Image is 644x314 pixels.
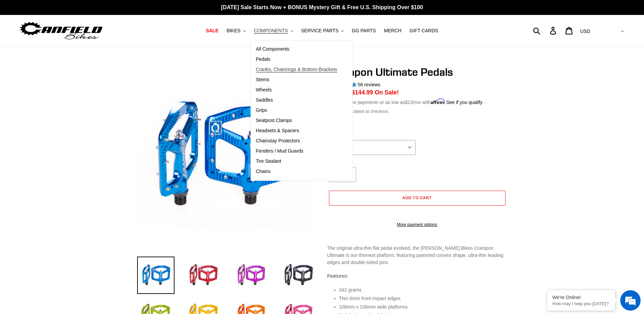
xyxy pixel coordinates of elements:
[251,65,343,75] a: Cranks, Chainrings & Bottom-Brackets
[256,107,267,113] span: Grips
[256,158,281,164] span: Tire Sealant
[327,245,507,266] p: The original ultra-thin flat pedal evolved, the [PERSON_NAME] Bikes Crampon Ultimate is our thinn...
[339,303,507,311] li: 106mm x 106mm wide platforms
[251,156,343,167] a: Tire Sealant
[251,167,343,177] a: Chains
[256,118,292,123] span: Seatpost Clamps
[352,28,376,34] span: GG PARTS
[7,37,18,48] div: Navigation go back
[552,301,610,306] p: How may I help you today?
[3,186,129,209] textarea: Type your message and hit 'Enter'
[226,28,240,34] span: BIKES
[301,28,338,34] span: SERVICE PARTS
[256,138,300,144] span: Chainstay Protectors
[405,100,413,105] span: $13
[329,158,416,165] label: Quantity
[202,26,222,35] a: SALE
[256,67,337,72] span: Cranks, Chainrings & Bottom-Brackets
[256,46,290,52] span: All Components
[552,295,610,300] div: We're Online!
[375,88,399,97] span: On Sale!
[431,99,445,104] span: Affirm
[19,20,104,41] img: Canfield Bikes
[232,257,270,294] img: Load image into Gallery viewer, Crampon Ultimate Pedals
[329,222,505,228] a: More payment options
[256,97,273,103] span: Saddles
[280,257,317,294] img: Load image into Gallery viewer, Crampon Ultimate Pedals
[256,169,271,174] span: Chains
[327,273,349,279] strong: Features:
[327,108,507,115] div: calculated at checkout.
[357,82,380,87] span: 56 reviews
[352,89,373,96] span: $144.99
[381,26,405,35] a: MERCH
[251,136,343,146] a: Chainstay Protectors
[256,128,299,134] span: Headsets & Spacers
[251,105,343,116] a: Grips
[251,26,296,35] button: COMPONENTS
[339,295,507,302] li: Thin 6mm front impact edges
[384,28,401,34] span: MERCH
[251,95,343,105] a: Saddles
[327,66,507,78] h1: Crampon Ultimate Pedals
[111,3,128,20] div: Minimize live chat window
[22,34,39,51] img: d_696896380_company_1647369064580_696896380
[251,116,343,126] a: Seatpost Clamps
[251,126,343,136] a: Headsets & Spacers
[446,100,482,105] a: See if you qualify - Learn more about Affirm Financing (opens in modal)
[348,26,379,35] a: GG PARTS
[45,38,124,47] div: Chat with us now
[251,54,343,65] a: Pedals
[298,26,347,35] button: SERVICE PARTS
[402,195,432,200] span: Add to cart
[406,26,442,35] a: GIFT CARDS
[409,28,438,34] span: GIFT CARDS
[251,75,343,85] a: Stems
[256,77,270,83] span: Stems
[206,28,218,34] span: SALE
[39,86,94,154] span: We're online!
[251,146,343,156] a: Fenders / Mud Guards
[256,56,271,62] span: Pedals
[137,257,174,294] img: Load image into Gallery viewer, Crampon Ultimate Pedals
[256,87,272,93] span: Wheels
[327,97,483,106] p: 4 interest-free payments or as low as /mo with .
[251,85,343,95] a: Wheels
[223,26,249,35] button: BIKES
[251,44,343,54] a: All Components
[185,257,222,294] img: Load image into Gallery viewer, Crampon Ultimate Pedals
[254,28,288,34] span: COMPONENTS
[329,131,416,138] label: Color
[256,148,303,154] span: Fenders / Mud Guards
[537,23,554,38] input: Search
[339,286,507,294] li: 342 grams
[329,191,505,206] button: Add to cart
